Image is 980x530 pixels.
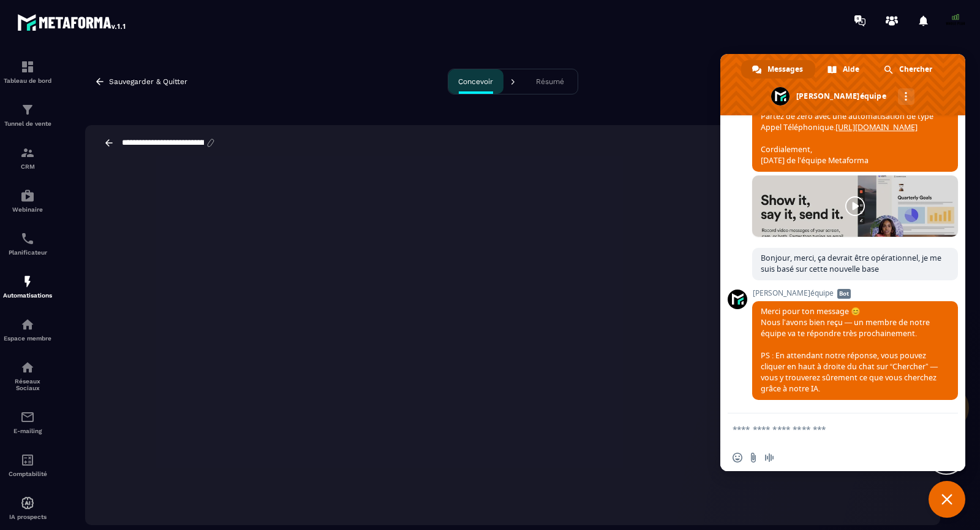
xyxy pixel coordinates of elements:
[3,428,52,434] p: E-mailing
[458,77,493,86] p: Concevoir
[3,249,52,256] p: Planificateur
[20,102,35,117] img: formation
[733,413,929,444] textarea: Entrez votre message...
[3,222,52,265] a: schedulerschedulerPlanificateur
[3,265,52,308] a: automationsautomationsAutomatisations
[3,308,52,351] a: automationsautomationsEspace membre
[3,335,52,342] p: Espace membre
[3,401,52,444] a: emailemailE-mailing
[899,60,932,79] span: Chercher
[20,188,35,203] img: automations
[3,179,52,222] a: automationsautomationsWebinaire
[3,77,52,84] p: Tableau de bord
[20,274,35,289] img: automations
[873,60,944,79] a: Chercher
[20,360,35,375] img: social-network
[3,136,52,179] a: formationformationCRM
[3,351,52,401] a: social-networksocial-networkRéseaux Sociaux
[3,50,52,93] a: formationformationTableau de bord
[3,378,52,391] p: Réseaux Sociaux
[20,317,35,332] img: automations
[85,71,197,93] button: Sauvegarder & Quitter
[17,11,127,33] img: logo
[929,481,965,518] a: Fermer le chat
[522,69,578,94] button: Résumé
[3,120,52,127] p: Tunnel de vente
[843,60,859,79] span: Aide
[761,306,938,394] span: Merci pour ton message 😊 Nous l’avons bien reçu — un membre de notre équipe va te répondre très p...
[3,93,52,136] a: formationformationTunnel de vente
[767,60,803,79] span: Messages
[20,496,35,510] img: automations
[536,77,564,86] p: Résumé
[816,60,872,79] a: Aide
[448,69,503,94] button: Concevoir
[733,453,742,463] span: Insérer un emoji
[20,410,35,424] img: email
[748,453,758,463] span: Envoyer un fichier
[20,231,35,246] img: scheduler
[3,470,52,477] p: Comptabilité
[3,292,52,299] p: Automatisations
[3,513,52,520] p: IA prospects
[20,453,35,467] img: accountant
[837,289,851,299] span: Bot
[835,122,918,132] a: [URL][DOMAIN_NAME]
[752,289,958,298] span: [PERSON_NAME]équipe
[761,253,941,274] span: Bonjour, merci, ça devrait être opérationnel, je me suis basé sur cette nouvelle base
[20,145,35,160] img: formation
[764,453,774,463] span: Message audio
[20,60,35,74] img: formation
[741,60,815,79] a: Messages
[3,444,52,486] a: accountantaccountantComptabilité
[3,163,52,170] p: CRM
[3,206,52,213] p: Webinaire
